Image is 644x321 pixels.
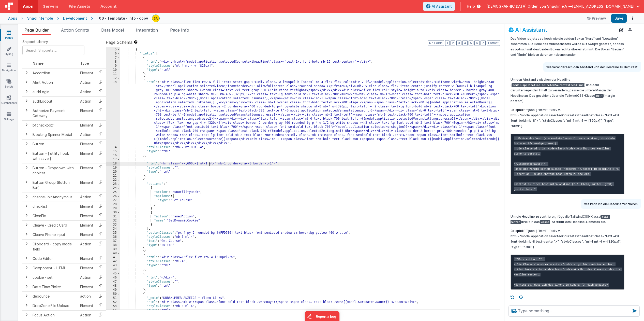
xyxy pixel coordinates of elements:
[31,106,78,120] td: Authorize Payment Gateway
[106,174,120,178] div: 21
[106,72,120,76] div: 11
[78,130,95,139] td: Action
[78,254,95,263] td: Element
[106,149,120,153] div: 15
[106,153,120,158] div: 16
[106,166,120,170] div: 19
[106,247,120,251] div: 39
[106,235,120,239] div: 36
[106,60,120,64] div: 8
[31,282,78,291] td: Date Time Picker
[106,211,120,215] div: 30
[78,149,95,163] td: Element
[511,214,624,225] p: Um die Headline zu zentrieren, füge die TailwindCSS-Klasse direkt in das -Attribut des Headline-E...
[31,202,78,211] td: checklist
[78,96,95,106] td: Action
[514,257,622,287] code: **Kurz erklärt:** - Die Klasse <code>text-center</code> sorgt für zentrierten Text. - Platziere s...
[511,107,624,129] p: """json { "html": "<div v-html="model.application.selectedCoursetextheadline" class="text-4xl fon...
[106,76,120,80] div: 12
[27,16,53,21] div: Shaolintemple
[33,61,43,65] span: Name
[106,48,120,52] div: 5
[106,39,132,45] span: Page Schema
[428,40,444,46] button: No Folds
[31,139,78,149] td: Button
[106,272,120,276] div: 45
[423,2,455,11] button: AI Assistant
[23,4,33,9] span: Apps
[31,291,78,301] td: debounce
[43,4,58,9] span: Servers
[106,80,120,145] div: 13
[31,163,78,178] td: Button - Dropdown with choices
[22,39,48,44] span: Snippet Library
[106,206,120,211] div: 29
[101,27,124,33] span: Data Model
[106,223,120,227] div: 33
[78,230,95,239] td: Element
[106,215,120,219] div: 31
[511,108,524,112] strong: Beispiel:
[611,14,627,23] button: Save
[515,27,547,33] h2: AI Assistant
[511,77,624,104] p: Um den Abstand zwischen der Headline ( ) und dem darunterliegenden Inhalt zu verändern, passe die...
[456,40,461,46] button: 3
[78,220,95,230] td: Element
[106,68,120,72] div: 10
[61,27,89,33] span: Action Scripts
[31,273,78,282] td: cookie - set
[469,40,473,46] button: 5
[31,263,78,273] td: Component - HTML
[106,178,120,182] div: 22
[78,211,95,220] td: Element
[31,149,78,163] td: Button - [ utility hook with save ]
[78,239,95,254] td: Action
[31,301,78,310] td: DropZone File Upload
[106,231,120,235] div: 35
[106,182,120,186] div: 23
[106,145,120,149] div: 14
[451,40,455,46] button: 2
[462,40,468,46] button: 4
[106,52,120,56] div: 6
[78,68,95,78] td: Element
[106,219,120,223] div: 32
[78,106,95,120] td: Element
[511,229,524,233] strong: Beispiel:
[106,162,120,166] div: 18
[31,130,78,139] td: Blocking Spinner Modal
[546,64,638,70] p: wie verändere ich den Abstand von der Headline zu dem rest
[78,87,95,96] td: Action
[78,282,95,291] td: Element
[106,276,120,280] div: 46
[106,243,120,247] div: 38
[106,255,120,259] div: 41
[514,136,620,191] code: - Erhöhe den Wert (<code>mb-8</code> für mehr Abstand, <code>mb-2</code> für weniger, usw.). - Di...
[152,15,159,22] img: e3e1eaaa3c942e69edc95d4236ce57bf
[31,239,78,254] td: Clipboard - copy model field
[106,194,120,198] div: 26
[78,291,95,301] td: action
[31,310,78,320] td: Focus Action
[540,220,550,224] code: class
[78,163,95,178] td: Element
[78,178,95,192] td: Element
[22,46,84,55] input: Search Snippets ...
[512,83,584,87] code: model.application.selectedCoursetextheadline
[106,64,120,68] div: 9
[511,228,624,249] p: """json { "html": "<div v-html="model.application.selectedCoursetextheadline" class="text-4xl fon...
[584,14,609,22] button: Preview
[481,40,486,46] button: 7
[78,273,95,282] td: Action
[31,78,78,87] td: Alert Action
[106,239,120,243] div: 37
[170,27,189,33] span: Page Info
[31,178,78,192] td: Button Group (Button Bar)
[31,87,78,96] td: authLogin
[106,251,120,255] div: 40
[106,170,120,174] div: 20
[626,26,634,34] button: Toggle Pin
[69,4,91,9] span: File Assets
[106,292,120,296] div: 50
[31,254,78,263] td: Code Editor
